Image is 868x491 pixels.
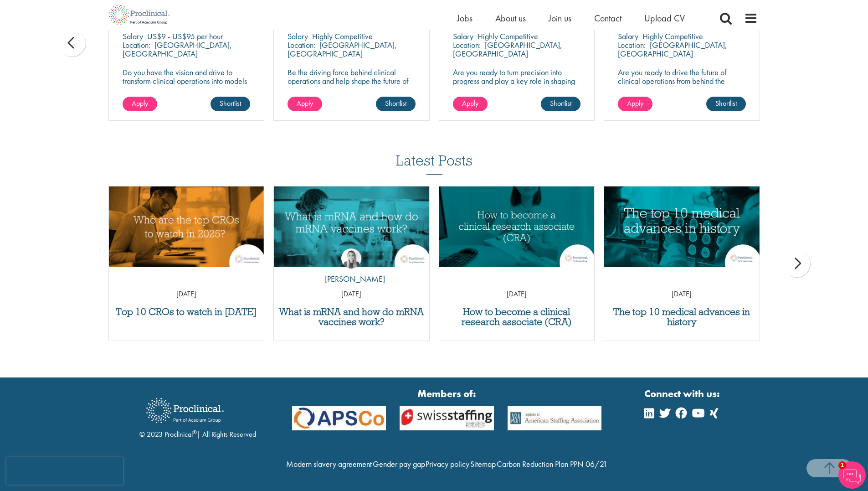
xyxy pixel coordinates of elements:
[274,186,429,267] img: What is mRNA and how do mRNA vaccines work
[604,186,760,267] img: Top 10 medical advances in history
[123,40,150,50] span: Location:
[139,392,231,429] img: Proclinical Recruitment
[132,98,148,108] span: Apply
[211,97,250,111] a: Shortlist
[318,273,385,285] p: [PERSON_NAME]
[341,248,361,269] img: Hannah Burke
[495,12,526,24] a: About us
[501,406,609,431] img: APSCo
[706,97,746,111] a: Shortlist
[439,186,595,267] img: How to become a clinical research associate (CRA)
[58,29,86,57] div: prev
[444,307,590,327] a: How to become a clinical research associate (CRA)
[478,31,538,41] p: Highly Competitive
[109,186,264,267] a: Link to a post
[297,98,313,108] span: Apply
[123,97,157,111] a: Apply
[470,459,496,469] a: Sitemap
[609,307,755,327] a: The top 10 medical advances in history
[288,31,308,41] span: Salary
[396,153,473,175] h3: Latest Posts
[286,459,372,469] a: Modern slavery agreement
[288,40,397,59] p: [GEOGRAPHIC_DATA], [GEOGRAPHIC_DATA]
[147,31,223,41] p: US$9 - US$95 per hour
[783,250,810,277] div: next
[838,461,846,469] span: 1
[453,40,481,50] span: Location:
[604,186,760,267] a: Link to a post
[838,461,866,489] img: Chatbot
[312,31,373,41] p: Highly Competitive
[439,186,595,267] a: Link to a post
[453,31,473,41] span: Salary
[109,186,264,267] img: Top 10 CROs 2025 | Proclinical
[618,40,727,59] p: [GEOGRAPHIC_DATA], [GEOGRAPHIC_DATA]
[376,97,416,111] a: Shortlist
[453,40,562,59] p: [GEOGRAPHIC_DATA], [GEOGRAPHIC_DATA]
[453,68,581,94] p: Are you ready to turn precision into progress and play a key role in shaping the future of pharma...
[288,97,322,111] a: Apply
[288,68,416,94] p: Be the driving force behind clinical operations and help shape the future of pharma innovation.
[123,31,143,41] span: Salary
[541,97,580,111] a: Shortlist
[113,307,260,317] a: Top 10 CROs to watch in [DATE]
[109,289,264,300] p: [DATE]
[618,68,746,111] p: Are you ready to drive the future of clinical operations from behind the scenes? Looking to be in...
[285,406,393,431] img: APSCo
[123,40,232,59] p: [GEOGRAPHIC_DATA], [GEOGRAPHIC_DATA]
[288,40,315,50] span: Location:
[274,186,429,267] a: Link to a post
[278,307,425,327] a: What is mRNA and how do mRNA vaccines work?
[318,248,385,289] a: Hannah Burke [PERSON_NAME]
[426,459,469,469] a: Privacy policy
[627,98,643,108] span: Apply
[453,97,488,111] a: Apply
[642,31,703,41] p: Highly Competitive
[393,406,501,431] img: APSCo
[373,459,425,469] a: Gender pay gap
[549,12,571,24] a: Join us
[457,12,473,24] a: Jobs
[193,429,197,436] sup: ®
[439,289,595,300] p: [DATE]
[618,97,652,111] a: Apply
[123,68,251,103] p: Do you have the vision and drive to transform clinical operations into models of excellence in a ...
[274,289,429,300] p: [DATE]
[497,459,607,469] a: Carbon Reduction Plan PPN 06/21
[462,98,478,108] span: Apply
[618,40,646,50] span: Location:
[604,289,760,300] p: [DATE]
[139,391,256,440] div: © 2023 Proclinical | All Rights Reserved
[644,12,685,24] a: Upload CV
[618,31,638,41] span: Salary
[594,12,621,24] a: Contact
[644,387,722,401] strong: Connect with us:
[6,457,123,485] iframe: reCAPTCHA
[292,387,602,401] strong: Members of:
